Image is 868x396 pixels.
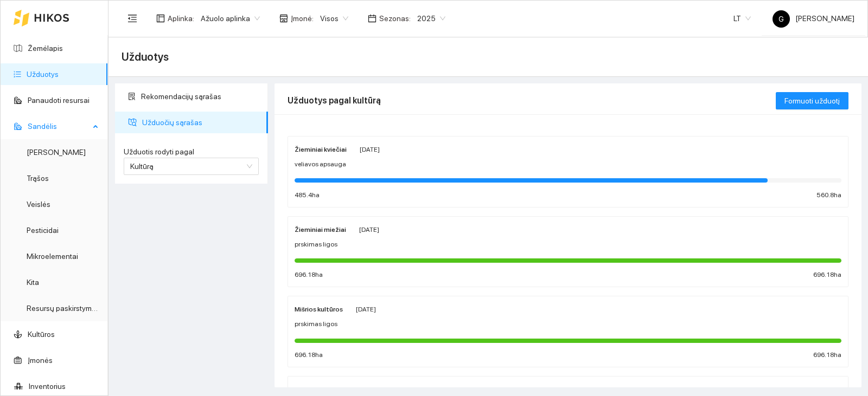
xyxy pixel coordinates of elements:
a: Įmonės [28,356,53,365]
span: LT [733,10,751,27]
span: [DATE] [359,226,379,233]
a: Veislės [27,200,50,209]
span: solution [128,93,136,100]
span: Visos [320,10,348,27]
a: Inventorius [29,382,66,391]
span: 560.8 ha [816,190,841,200]
span: Užduotys [122,48,169,66]
strong: Mišrios kultūros [295,306,343,313]
a: Trąšos [27,174,49,183]
span: 696.18 ha [295,350,323,360]
span: veliavos apsauga [295,159,346,170]
span: 485.4 ha [295,190,320,200]
span: [DATE] [356,306,376,313]
div: Užduotys pagal kultūrą [288,85,776,116]
a: Kita [27,278,39,287]
a: Mikroelementai [27,252,78,261]
span: G [778,10,784,28]
span: prskimas ligos [295,319,337,329]
span: 2025 [417,10,445,27]
a: Mišrios kultūros[DATE]prskimas ligos696.18ha696.18ha [288,296,848,367]
span: 696.18 ha [813,270,841,280]
a: Užduotys [27,70,59,79]
span: shop [279,14,288,23]
span: Užduočių sąrašas [142,112,259,133]
a: Žemėlapis [28,44,63,53]
span: menu-fold [127,14,137,23]
span: Sandėlis [28,115,90,137]
span: prskimas ligos [295,239,337,250]
strong: Grikiai [295,386,314,393]
button: Formuoti užduotį [776,92,848,109]
a: Panaudoti resursai [28,96,90,105]
span: Aplinka : [168,12,194,24]
a: Kultūros [28,330,55,339]
a: Žieminiai kviečiai[DATE]veliavos apsauga485.4ha560.8ha [288,136,848,207]
span: Ažuolo aplinka [201,10,260,27]
a: Resursų paskirstymas [27,304,100,313]
a: [PERSON_NAME] [27,148,86,157]
button: menu-fold [122,8,143,29]
span: 696.18 ha [813,350,841,360]
span: Formuoti užduotį [784,95,840,107]
span: calendar [368,14,376,23]
span: Sezonas : [379,12,411,24]
span: 696.18 ha [295,270,323,280]
label: Užduotis rodyti pagal [124,146,259,158]
strong: Žieminiai miežiai [295,226,346,233]
strong: Žieminiai kviečiai [295,146,347,153]
span: [DATE] [360,146,380,153]
span: [PERSON_NAME] [773,14,854,23]
span: Rekomendacijų sąrašas [141,86,259,107]
span: Kultūrą [130,162,154,171]
span: Įmonė : [291,12,314,24]
span: layout [156,14,165,23]
a: Žieminiai miežiai[DATE]prskimas ligos696.18ha696.18ha [288,216,848,288]
span: [DATE] [327,386,347,393]
a: Pesticidai [27,226,59,235]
